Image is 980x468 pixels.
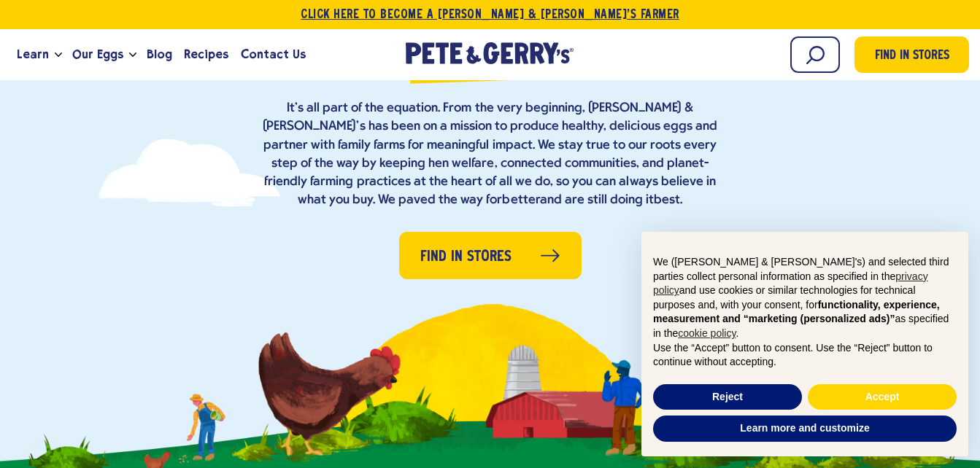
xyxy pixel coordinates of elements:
[66,35,129,74] a: Our Eggs
[790,36,840,73] input: Search
[129,52,136,58] button: Open the dropdown menu for Our Eggs
[178,35,234,74] a: Recipes
[235,35,312,74] a: Contact Us
[854,36,969,73] a: Find in Stores
[654,193,680,207] strong: best
[420,246,512,268] span: Find in Stores
[141,35,178,74] a: Blog
[399,232,582,279] a: Find in Stores
[11,35,55,74] a: Learn
[653,384,802,410] button: Reject
[257,99,724,209] p: It’s all part of the equation. From the very beginning, [PERSON_NAME] & [PERSON_NAME]’s has been ...
[678,327,736,339] a: cookie policy
[875,47,949,66] span: Find in Stores
[72,45,123,63] span: Our Eggs
[147,45,172,63] span: Blog
[55,52,62,58] button: Open the dropdown menu for Learn
[17,45,49,63] span: Learn
[241,45,306,63] span: Contact Us
[653,416,957,442] button: Learn more and customize
[653,341,957,370] p: Use the “Accept” button to consent. Use the “Reject” button to continue without accepting.
[184,45,228,63] span: Recipes
[502,193,539,207] strong: better
[653,255,957,341] p: We ([PERSON_NAME] & [PERSON_NAME]'s) and selected third parties collect personal information as s...
[808,384,957,410] button: Accept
